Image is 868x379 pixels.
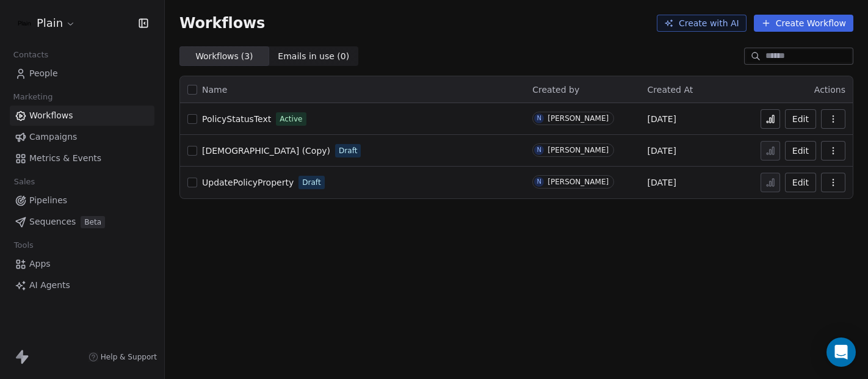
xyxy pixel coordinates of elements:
span: Emails in use ( 0 ) [278,50,349,63]
span: Active [280,114,302,125]
button: Edit [785,173,816,192]
span: Actions [814,85,845,95]
a: Metrics & Events [10,148,154,168]
span: Tools [9,236,38,254]
div: [PERSON_NAME] [548,114,609,123]
div: N [537,177,541,187]
a: PolicyStatusText [202,113,271,125]
span: AI Agents [29,279,70,292]
span: [DEMOGRAPHIC_DATA] (Copy) [202,146,330,156]
span: Pipelines [29,194,67,207]
span: Help & Support [101,352,157,362]
a: Campaigns [10,127,154,147]
span: Workflows [179,15,265,32]
span: [DATE] [648,113,676,125]
img: Plain-Logo-Tile.png [17,16,32,31]
button: Plain [15,13,78,34]
span: [DATE] [648,145,676,157]
a: People [10,63,154,84]
div: N [537,114,541,123]
a: AI Agents [10,275,154,295]
button: Create with AI [657,15,747,32]
span: Beta [81,216,105,228]
a: UpdatePolicyProperty [202,176,294,189]
span: Metrics & Events [29,152,101,165]
a: Help & Support [89,352,157,362]
span: Campaigns [29,131,77,143]
span: Draft [339,145,357,156]
span: Plain [37,15,63,31]
span: [DATE] [648,176,676,189]
span: Apps [29,258,51,270]
button: Edit [785,141,816,161]
a: Workflows [10,106,154,126]
span: Sequences [29,215,76,228]
span: Draft [302,177,320,188]
span: Workflows [29,109,73,122]
a: Apps [10,254,154,274]
div: [PERSON_NAME] [548,146,609,154]
span: UpdatePolicyProperty [202,178,294,187]
span: Sales [9,173,40,191]
span: Name [202,84,227,96]
span: Contacts [8,46,54,64]
a: SequencesBeta [10,212,154,232]
span: People [29,67,58,80]
span: PolicyStatusText [202,114,271,124]
span: Created At [648,85,693,95]
div: Open Intercom Messenger [826,337,856,367]
a: [DEMOGRAPHIC_DATA] (Copy) [202,145,330,157]
button: Create Workflow [754,15,853,32]
button: Edit [785,109,816,129]
a: Pipelines [10,190,154,211]
span: Created by [532,85,579,95]
div: [PERSON_NAME] [548,178,609,186]
div: N [537,145,541,155]
span: Marketing [8,88,58,106]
